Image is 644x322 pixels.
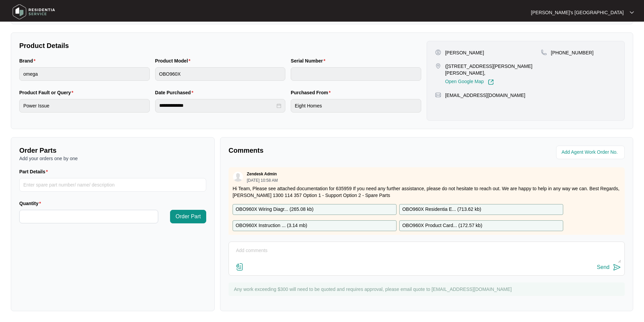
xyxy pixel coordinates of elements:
img: send-icon.svg [613,263,621,271]
p: [DATE] 10:58 AM [247,178,278,182]
p: Zendesk Admin [247,171,277,177]
label: Brand [19,57,38,64]
label: Product Fault or Query [19,89,76,96]
p: Comments [229,146,422,155]
input: Part Details [19,178,206,192]
input: Add Agent Work Order No. [562,148,621,156]
p: Add your orders one by one [19,155,206,162]
p: OBO960X Product Card... ( 172.57 kb ) [402,222,482,229]
img: map-pin [435,92,441,98]
img: map-pin [435,63,441,69]
input: Purchased From [291,99,421,113]
p: [EMAIL_ADDRESS][DOMAIN_NAME] [445,92,525,99]
p: OBO960X Instruction ... ( 3.14 mb ) [236,222,307,229]
img: dropdown arrow [630,11,634,14]
img: user-pin [435,49,441,55]
label: Quantity [19,200,44,207]
input: Date Purchased [159,102,276,109]
input: Serial Number [291,67,421,81]
input: Product Fault or Query [19,99,150,113]
p: Hi Team, Please see attached documentation for 635959 If you need any further assistance, please ... [233,185,621,199]
p: Order Parts [19,146,206,155]
img: map-pin [541,49,547,55]
img: residentia service logo [10,2,57,22]
a: Open Google Map [445,79,494,85]
img: file-attachment-doc.svg [236,263,244,271]
img: user.svg [233,172,243,182]
p: [PERSON_NAME] [445,49,484,56]
input: Quantity [20,210,158,223]
p: ([STREET_ADDRESS][PERSON_NAME][PERSON_NAME], [445,63,541,76]
p: Product Details [19,41,421,50]
label: Part Details [19,168,51,175]
p: Any work exceeding $300 will need to be quoted and requires approval, please email quote to [EMAI... [234,286,621,293]
input: Product Model [155,67,286,81]
p: [PHONE_NUMBER] [551,49,594,56]
label: Product Model [155,57,193,64]
p: [PERSON_NAME]'s [GEOGRAPHIC_DATA] [531,9,624,16]
label: Purchased From [291,89,333,96]
input: Brand [19,67,150,81]
label: Date Purchased [155,89,196,96]
div: Send [597,264,610,270]
p: OBO960X Residentia E... ( 713.62 kb ) [402,206,481,213]
p: OBO960X Wiring Diagr... ( 265.08 kb ) [236,206,313,213]
button: Order Part [170,210,206,223]
span: Order Part [175,213,201,221]
button: Send [597,263,621,272]
label: Serial Number [291,57,328,64]
img: Link-External [488,79,494,85]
